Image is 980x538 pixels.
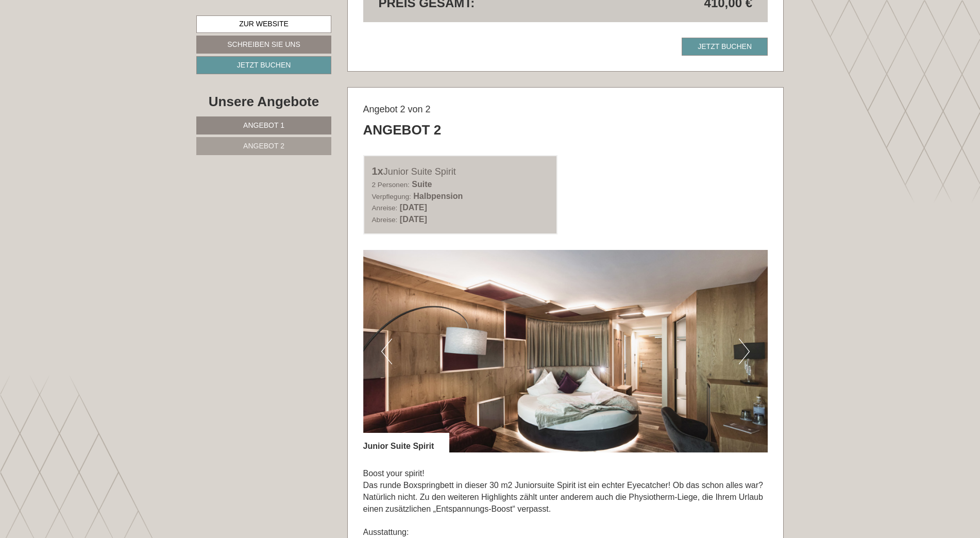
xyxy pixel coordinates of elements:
b: [DATE] [400,203,427,212]
div: Unsere Angebote [196,92,331,111]
a: Schreiben Sie uns [196,36,331,54]
small: Verpflegung: [372,193,411,200]
b: [DATE] [400,215,427,224]
img: image [363,250,768,452]
span: Angebot 1 [243,121,284,129]
span: Angebot 2 [243,142,284,150]
div: Junior Suite Spirit [363,433,450,452]
button: Next [739,339,750,364]
span: Angebot 2 von 2 [363,104,431,114]
button: Previous [381,339,392,364]
div: Junior Suite Spirit [372,164,549,179]
small: 2 Personen: [372,181,410,189]
b: 1x [372,165,383,177]
small: Anreise: [372,204,398,212]
div: Angebot 2 [363,121,442,140]
b: Suite [412,180,432,189]
a: Jetzt buchen [682,38,768,56]
a: Jetzt buchen [196,56,331,74]
small: Abreise: [372,216,398,224]
b: Halbpension [413,192,463,200]
a: Zur Website [196,15,331,33]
